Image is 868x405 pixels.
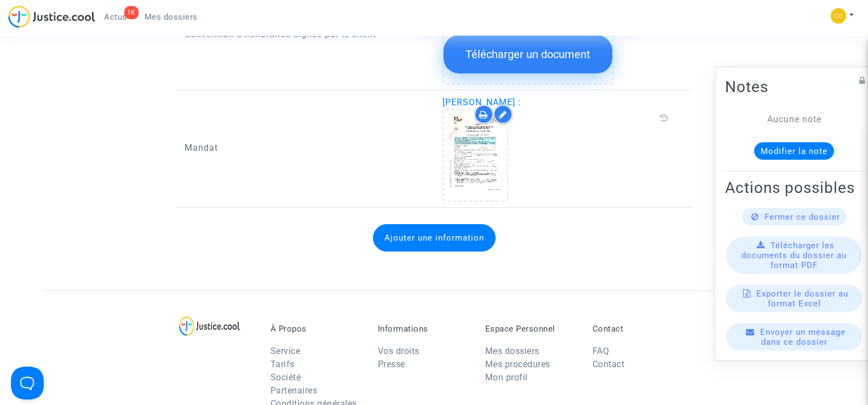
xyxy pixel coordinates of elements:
iframe: Help Scout Beacon - Open [11,367,44,400]
span: Télécharger les documents du dossier au format PDF [741,240,847,270]
a: Mes procédures [485,359,550,369]
span: Télécharger un document [465,48,590,61]
p: Espace Personnel [485,324,576,334]
button: Télécharger un document [444,35,612,73]
a: Tarifs [271,359,295,369]
img: 84a266a8493598cb3cce1313e02c3431 [831,8,846,24]
h2: Notes [725,77,863,96]
a: Service [271,346,301,356]
button: Modifier la note [754,142,834,159]
button: Ajouter une information [373,224,496,252]
h2: Actions possibles [725,178,863,197]
p: Contact [593,324,683,334]
a: Partenaires [271,385,318,396]
a: Presse [378,359,405,369]
a: FAQ [593,346,610,356]
span: Actus [104,12,127,22]
div: 1K [124,6,139,19]
p: Informations [378,324,469,334]
a: Mes dossiers [136,9,206,25]
p: À Propos [271,324,361,334]
span: Fermer ce dossier [764,212,840,221]
a: 1KActus [95,9,136,25]
div: Aucune note [741,112,847,126]
a: Contact [593,359,625,369]
span: Exporter le dossier au format Excel [756,288,848,308]
a: Mes dossiers [485,346,539,356]
span: Mes dossiers [145,12,198,22]
a: Vos droits [378,346,419,356]
img: jc-logo.svg [8,5,95,28]
span: [PERSON_NAME] : [442,97,521,107]
img: logo-lg.svg [179,316,240,336]
a: Société [271,372,301,383]
a: Mon profil [485,372,528,383]
span: Envoyer un message dans ce dossier [760,327,846,346]
p: Mandat [185,141,426,155]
